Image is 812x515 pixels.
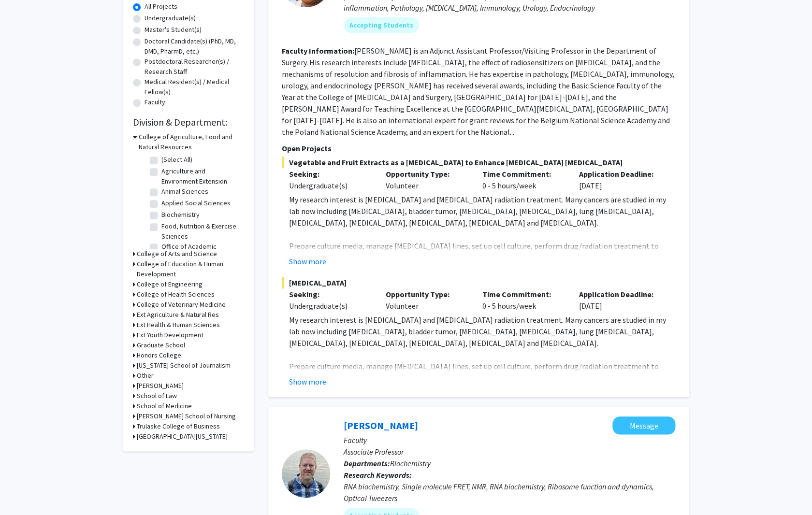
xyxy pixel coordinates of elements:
[145,97,165,107] label: Faculty
[378,288,475,312] div: Volunteer
[289,361,664,394] span: Prepare culture media, manage [MEDICAL_DATA] lines, set up cell culture, perform drug/radiation t...
[137,310,219,320] h3: Ext Agriculture & Natural Res
[289,241,664,274] span: Prepare culture media, manage [MEDICAL_DATA] lines, set up cell culture, perform drug/radiation t...
[137,401,192,411] h3: School of Medicine
[289,376,326,387] button: Show more
[282,46,674,137] fg-read-more: [PERSON_NAME] is an Adjunct Assistant Professor/Visiting Professor in the Department of Surgery. ...
[571,168,668,191] div: [DATE]
[161,186,208,197] label: Animal Sciences
[282,277,675,288] span: [MEDICAL_DATA]
[571,288,668,312] div: [DATE]
[482,168,565,180] p: Time Commitment:
[344,434,675,446] p: Faculty
[7,472,41,508] iframe: Chat
[282,46,354,56] b: Faculty Information:
[161,221,242,242] label: Food, Nutrition & Exercise Sciences
[133,116,244,128] h2: Division & Department:
[282,143,675,154] p: Open Projects
[579,168,661,180] p: Application Deadline:
[289,195,666,228] span: My research interest is [MEDICAL_DATA] and [MEDICAL_DATA] radiation treatment. Many cancers are s...
[161,166,242,186] label: Agriculture and Environment Extension
[161,210,200,220] label: Biochemistry
[161,155,192,165] label: (Select All)
[344,458,390,468] b: Departments:
[145,25,202,35] label: Master's Student(s)
[161,242,242,262] label: Office of Academic Programs
[344,470,412,480] b: Research Keywords:
[137,431,228,442] h3: [GEOGRAPHIC_DATA][US_STATE]
[137,340,185,350] h3: Graduate School
[344,481,675,504] div: RNA biochemistry, Single molecule FRET, NMR, RNA biochemistry, Ribosome function and dynamics, Op...
[289,288,371,300] p: Seeking:
[137,381,184,391] h3: [PERSON_NAME]
[289,315,666,348] span: My research interest is [MEDICAL_DATA] and [MEDICAL_DATA] radiation treatment. Many cancers are s...
[137,350,181,360] h3: Honors College
[145,1,177,12] label: All Projects
[145,36,244,57] label: Doctoral Candidate(s) (PhD, MD, DMD, PharmD, etc.)
[289,256,326,267] button: Show more
[282,157,675,168] span: Vegetable and Fruit Extracts as a [MEDICAL_DATA] to Enhance [MEDICAL_DATA] [MEDICAL_DATA]
[386,168,468,180] p: Opportunity Type:
[137,421,220,431] h3: Trulaske College of Business
[289,168,371,180] p: Seeking:
[475,168,572,191] div: 0 - 5 hours/week
[137,360,231,371] h3: [US_STATE] School of Journalism
[137,320,220,330] h3: Ext Health & Human Sciences
[137,330,203,340] h3: Ext Youth Development
[475,288,572,312] div: 0 - 5 hours/week
[137,279,203,289] h3: College of Engineering
[137,259,244,279] h3: College of Education & Human Development
[137,300,226,310] h3: College of Veterinary Medicine
[378,168,475,191] div: Volunteer
[137,411,236,421] h3: [PERSON_NAME] School of Nursing
[145,13,196,23] label: Undergraduate(s)
[344,446,675,458] p: Associate Professor
[579,288,661,300] p: Application Deadline:
[137,249,217,259] h3: College of Arts and Science
[145,57,244,77] label: Postdoctoral Researcher(s) / Research Staff
[386,288,468,300] p: Opportunity Type:
[344,419,418,431] a: [PERSON_NAME]
[482,288,565,300] p: Time Commitment:
[137,289,215,300] h3: College of Health Sciences
[344,17,419,33] mat-chip: Accepting Students
[139,132,244,152] h3: College of Agriculture, Food and Natural Resources
[390,458,431,468] span: Biochemistry
[289,180,371,191] div: Undergraduate(s)
[137,371,154,381] h3: Other
[145,77,244,97] label: Medical Resident(s) / Medical Fellow(s)
[137,391,177,401] h3: School of Law
[289,300,371,312] div: Undergraduate(s)
[612,416,675,434] button: Message Peter Cornish
[161,198,231,208] label: Applied Social Sciences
